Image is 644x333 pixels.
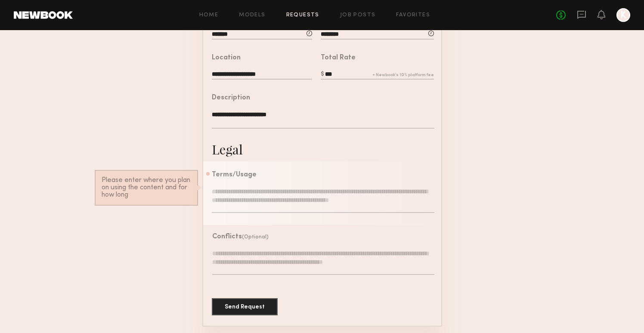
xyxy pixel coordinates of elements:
button: Send Request [212,298,278,315]
a: Job Posts [340,12,376,18]
a: Favorites [396,12,430,18]
header: Conflicts [212,234,269,240]
a: K [616,8,630,22]
a: Requests [286,12,319,18]
a: Home [199,12,219,18]
span: (Optional) [242,234,269,240]
div: Description [212,95,250,102]
div: Total Rate [321,55,356,62]
div: Location [212,55,241,62]
a: Models [239,12,265,18]
div: Please enter where you plan on using the content and for how long [102,177,191,199]
div: Terms/Usage [212,172,257,179]
div: Legal [212,141,243,158]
